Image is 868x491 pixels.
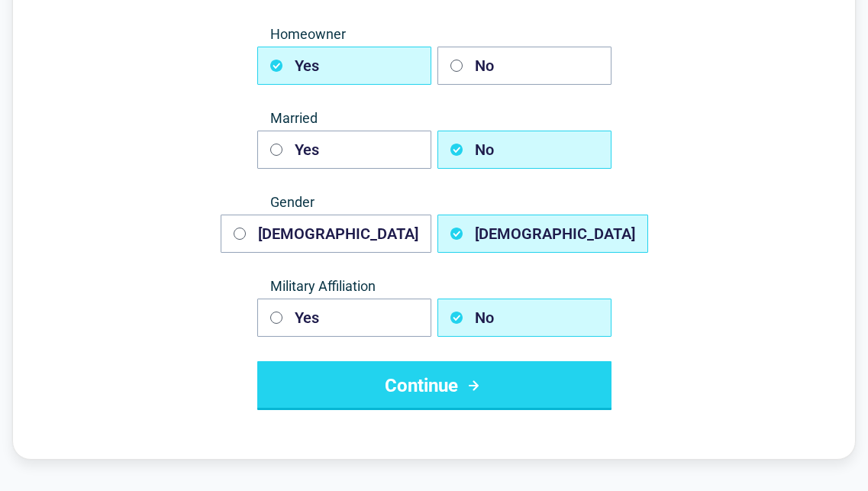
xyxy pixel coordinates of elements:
[257,47,431,85] button: Yes
[437,299,611,337] button: No
[437,47,611,85] button: No
[257,277,611,296] span: Military Affiliation
[437,131,611,169] button: No
[437,215,648,253] button: [DEMOGRAPHIC_DATA]
[257,25,611,44] span: Homeowner
[221,215,431,253] button: [DEMOGRAPHIC_DATA]
[257,193,611,212] span: Gender
[257,109,611,128] span: Married
[257,361,611,410] button: Continue
[257,131,431,169] button: Yes
[257,299,431,337] button: Yes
